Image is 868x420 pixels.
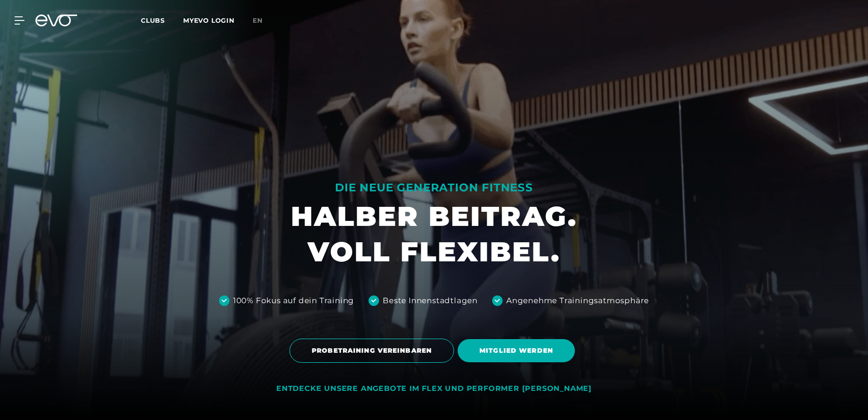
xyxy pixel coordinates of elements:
[291,180,577,195] div: DIE NEUE GENERATION FITNESS
[183,16,234,25] a: MYEVO LOGIN
[383,295,478,307] div: Beste Innenstadtlagen
[479,346,553,355] span: MITGLIED WERDEN
[312,346,432,355] span: PROBETRAINING VEREINBAREN
[276,384,592,394] div: ENTDECKE UNSERE ANGEBOTE IM FLEX UND PERFORMER [PERSON_NAME]
[458,332,579,369] a: MITGLIED WERDEN
[506,295,649,307] div: Angenehme Trainingsatmosphäre
[141,16,165,25] span: Clubs
[141,16,183,25] a: Clubs
[289,332,458,370] a: PROBETRAINING VEREINBAREN
[253,16,263,25] span: en
[291,199,577,270] h1: HALBER BEITRAG. VOLL FLEXIBEL.
[233,295,354,307] div: 100% Fokus auf dein Training
[253,15,274,26] a: en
